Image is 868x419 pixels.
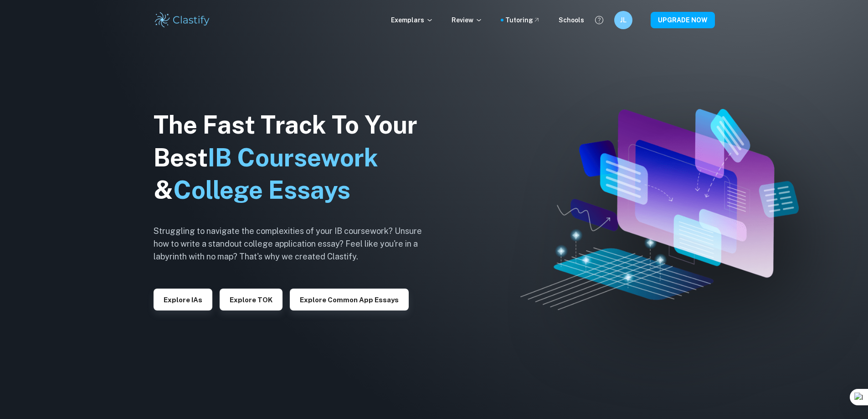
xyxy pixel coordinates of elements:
h6: Struggling to navigate the complexities of your IB coursework? Unsure how to write a standout col... [154,225,436,263]
a: Explore IAs [154,295,212,304]
button: UPGRADE NOW [651,12,715,28]
img: Clastify logo [154,11,211,29]
button: Explore Common App essays [290,289,409,310]
a: Explore Common App essays [290,295,409,304]
button: Help and Feedback [591,12,607,28]
a: Explore TOK [220,295,282,304]
h6: JL [618,15,628,25]
h1: The Fast Track To Your Best & [154,109,436,207]
p: Exemplars [391,15,433,25]
span: IB Coursework [208,143,378,172]
a: Schools [559,15,584,25]
a: Tutoring [505,15,540,25]
button: Explore IAs [154,289,212,310]
img: Clastify hero [520,109,798,310]
button: Explore TOK [220,289,282,310]
button: JL [614,11,632,29]
p: Review [452,15,483,25]
span: College Essays [173,176,350,204]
